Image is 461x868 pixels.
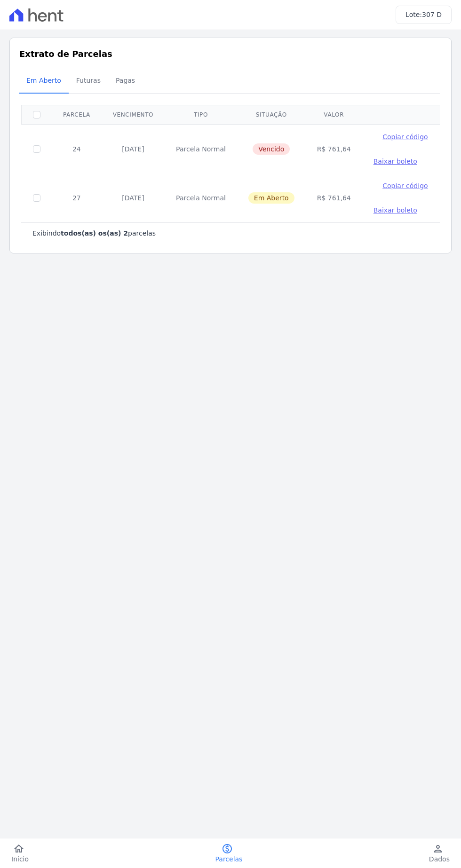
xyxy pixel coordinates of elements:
h3: Extrato de Parcelas [19,47,442,60]
span: Início [11,854,29,864]
button: Copiar código [374,181,437,190]
span: Em Aberto [248,192,294,204]
td: Parcela Normal [165,124,237,174]
span: 307 D [422,11,442,18]
a: Futuras [69,69,108,94]
td: 24 [52,124,102,174]
a: paidParcelas [204,843,254,864]
th: Tipo [165,105,237,124]
span: Vencido [253,143,290,155]
a: Baixar boleto [374,157,417,166]
span: Copiar código [382,133,428,141]
td: [DATE] [102,124,165,174]
span: Parcelas [215,854,243,864]
span: Baixar boleto [374,158,417,165]
a: Em Aberto [19,69,69,94]
i: person [432,843,444,854]
span: Copiar código [382,182,428,189]
span: Pagas [110,71,141,90]
a: Baixar boleto [374,205,417,215]
h3: Lote: [405,10,442,20]
p: Exibindo parcelas [32,229,156,238]
th: Valor [306,105,362,124]
span: Dados [429,854,450,864]
td: R$ 761,64 [306,174,362,222]
span: Em Aberto [21,71,67,90]
a: personDados [418,843,461,864]
td: Parcela Normal [165,174,237,222]
td: R$ 761,64 [306,124,362,174]
span: Baixar boleto [374,206,417,214]
b: todos(as) os(as) 2 [61,229,128,237]
th: Situação [237,105,306,124]
i: paid [222,843,233,854]
td: [DATE] [102,174,165,222]
span: Futuras [71,71,106,90]
a: Pagas [108,69,143,94]
th: Parcela [52,105,102,124]
button: Copiar código [374,132,437,142]
i: home [13,843,24,854]
td: 27 [52,174,102,222]
th: Vencimento [102,105,165,124]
